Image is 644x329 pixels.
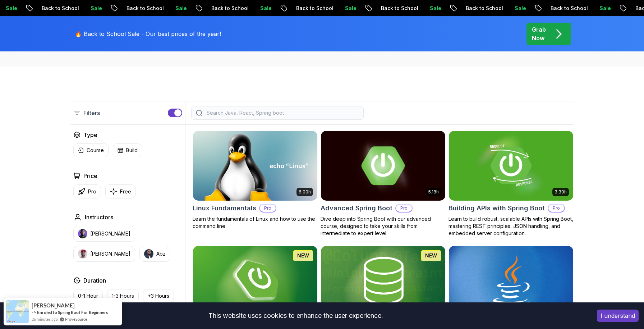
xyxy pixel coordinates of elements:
p: 6.00h [299,189,311,195]
p: Pro [548,205,564,212]
a: ProveSource [65,316,87,322]
p: Back to School [289,5,338,12]
h2: Building APIs with Spring Boot [448,203,545,213]
p: Course [87,147,104,154]
p: Back to School [374,5,423,12]
p: NEW [425,252,437,259]
p: 1-3 Hours [112,292,134,300]
p: Back to School [34,5,83,12]
span: [PERSON_NAME] [32,302,75,309]
button: Pro [73,184,101,198]
img: Advanced Spring Boot card [318,129,448,202]
a: Linux Fundamentals card6.00hLinux FundamentalsProLearn the fundamentals of Linux and how to use t... [193,131,318,230]
img: provesource social proof notification image [6,300,29,323]
p: [PERSON_NAME] [90,250,130,257]
h2: Instructors [85,213,113,221]
a: Advanced Spring Boot card5.18hAdvanced Spring BootProDive deep into Spring Boot with our advanced... [321,131,446,237]
p: 0-1 Hour [78,292,98,300]
p: Sale [592,5,615,12]
button: instructor img[PERSON_NAME] [73,246,135,262]
p: Sale [338,5,361,12]
button: Build [113,143,142,157]
p: Back to School [204,5,253,12]
p: [PERSON_NAME] [90,230,130,237]
img: Building APIs with Spring Boot card [449,131,573,201]
div: This website uses cookies to enhance the user experience. [5,308,586,324]
p: Free [120,188,131,195]
p: Pro [88,188,96,195]
img: instructor img [78,229,87,238]
h2: Duration [83,276,106,285]
img: Linux Fundamentals card [193,131,317,201]
button: instructor img[PERSON_NAME] [73,226,135,242]
p: Sale [83,5,106,12]
img: instructor img [144,249,153,259]
p: Sale [168,5,191,12]
p: Back to School [543,5,592,12]
p: Dive deep into Spring Boot with our advanced course, designed to take your skills from intermedia... [321,215,446,237]
p: Back to School [459,5,507,12]
span: -> [32,309,36,315]
img: Spring Boot for Beginners card [193,246,317,316]
img: Spring Data JPA card [321,246,445,316]
p: Learn to build robust, scalable APIs with Spring Boot, mastering REST principles, JSON handling, ... [448,215,574,237]
img: Java for Beginners card [449,246,573,316]
input: Search Java, React, Spring boot ... [205,109,359,116]
p: NEW [297,252,309,259]
p: Abz [156,250,166,257]
img: instructor img [78,249,87,259]
h2: Type [83,131,97,139]
button: Free [105,184,136,198]
h2: Advanced Spring Boot [321,203,392,213]
button: 1-3 Hours [107,289,139,303]
p: Pro [260,205,276,212]
p: 🔥 Back to School Sale - Our best prices of the year! [75,29,221,38]
button: 0-1 Hour [73,289,103,303]
p: Pro [396,205,412,212]
a: Building APIs with Spring Boot card3.30hBuilding APIs with Spring BootProLearn to build robust, s... [448,131,574,237]
p: Back to School [119,5,168,12]
span: 26 minutes ago [32,316,58,322]
button: +3 Hours [143,289,174,303]
p: Sale [423,5,446,12]
h2: Linux Fundamentals [193,203,256,213]
p: +3 Hours [148,292,169,300]
button: Accept cookies [597,310,639,322]
p: Grab Now [532,25,546,42]
p: 5.18h [428,189,439,195]
p: 3.30h [555,189,567,195]
p: Filters [83,109,100,117]
h2: Price [83,172,97,180]
p: Learn the fundamentals of Linux and how to use the command line [193,215,318,230]
p: Build [126,147,138,154]
button: instructor imgAbz [139,246,170,262]
p: Sale [507,5,530,12]
a: Enroled to Spring Boot For Beginners [37,309,108,315]
button: Course [73,143,109,157]
p: Sale [253,5,276,12]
